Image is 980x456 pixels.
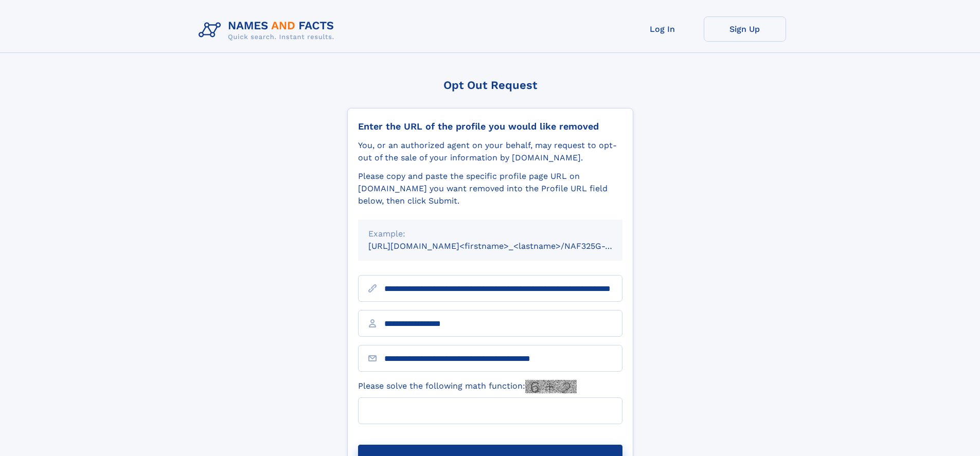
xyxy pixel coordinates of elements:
[368,241,642,251] small: [URL][DOMAIN_NAME]<firstname>_<lastname>/NAF325G-xxxxxxxx
[358,139,622,164] div: You, or an authorized agent on your behalf, may request to opt-out of the sale of your informatio...
[194,16,343,44] img: Logo Names and Facts
[358,121,622,132] div: Enter the URL of the profile you would like removed
[621,16,704,42] a: Log In
[704,16,786,42] a: Sign Up
[358,380,577,393] label: Please solve the following math function:
[347,79,633,92] div: Opt Out Request
[358,170,622,207] div: Please copy and paste the specific profile page URL on [DOMAIN_NAME] you want removed into the Pr...
[368,228,612,240] div: Example:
